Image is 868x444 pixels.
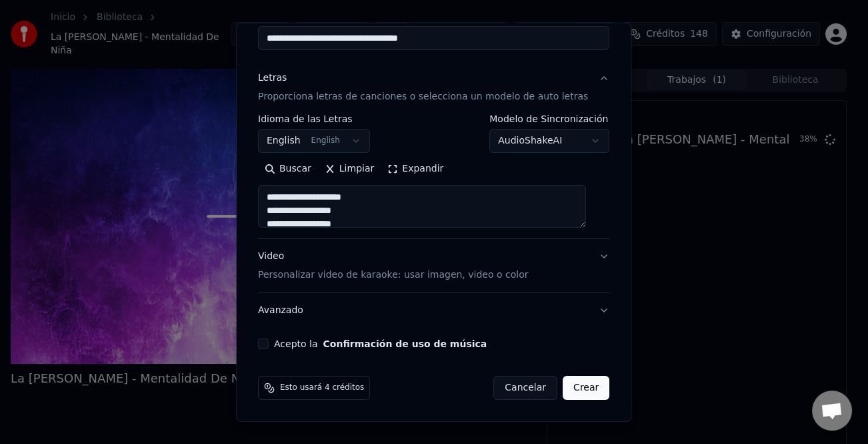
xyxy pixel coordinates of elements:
[258,90,588,103] p: Proporciona letras de canciones o selecciona un modelo de auto letras
[258,293,609,328] button: Avanzado
[258,114,609,238] div: LetrasProporciona letras de canciones o selecciona un modelo de auto letras
[490,114,610,124] label: Modelo de Sincronización
[280,383,364,393] span: Esto usará 4 créditos
[323,339,487,349] button: Acepto la
[258,250,528,282] div: Video
[258,158,318,180] button: Buscar
[381,158,451,180] button: Expandir
[258,71,287,85] div: Letras
[494,376,558,400] button: Cancelar
[318,158,381,180] button: Limpiar
[258,268,528,282] p: Personalizar video de karaoke: usar imagen, video o color
[258,114,370,124] label: Idioma de las Letras
[563,376,609,400] button: Crear
[258,61,609,114] button: LetrasProporciona letras de canciones o selecciona un modelo de auto letras
[274,339,487,349] label: Acepto la
[258,239,609,292] button: VideoPersonalizar video de karaoke: usar imagen, video o color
